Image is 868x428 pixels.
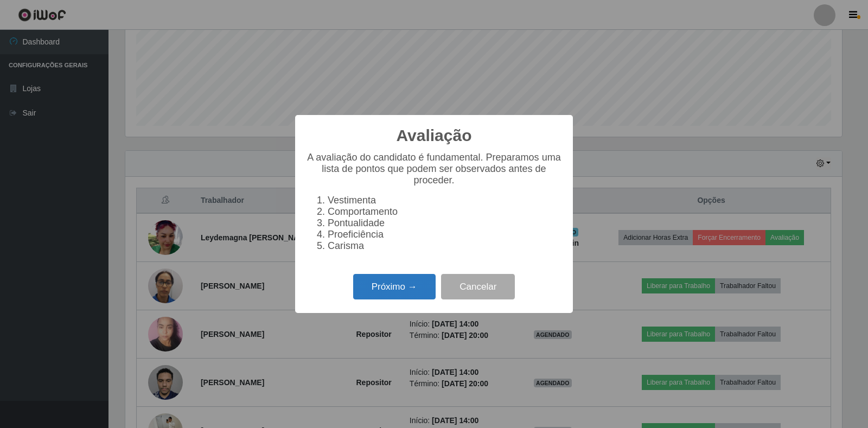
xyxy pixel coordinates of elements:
[441,274,515,299] button: Cancelar
[328,206,562,218] li: Comportamento
[306,152,562,186] p: A avaliação do candidato é fundamental. Preparamos uma lista de pontos que podem ser observados a...
[328,195,562,206] li: Vestimenta
[397,126,472,145] h2: Avaliação
[328,240,562,252] li: Carisma
[328,218,562,229] li: Pontualidade
[328,229,562,240] li: Proeficiência
[353,274,436,299] button: Próximo →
